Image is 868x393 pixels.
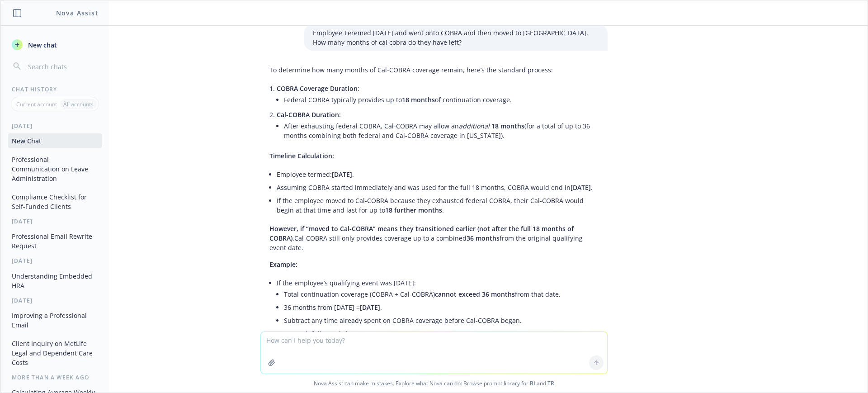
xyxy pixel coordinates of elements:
[1,257,109,265] div: [DATE]
[467,234,500,242] span: 36 months
[8,269,102,293] button: Understanding Embedded HRA
[63,100,94,108] p: All accounts
[269,260,297,269] span: Example:
[277,276,599,368] li: If the employee’s qualifying event was [DATE]:
[360,303,380,312] span: [DATE]
[313,28,599,47] p: Employee Teremed [DATE] and went onto COBRA and then moved to [GEOGRAPHIC_DATA]. How many months ...
[277,168,599,181] li: Employee termed: .
[1,374,109,381] div: More than a week ago
[1,85,109,93] div: Chat History
[56,8,99,18] h1: Nova Assist
[435,290,515,298] span: cannot exceed 36 months
[269,152,334,160] span: Timeline Calculation:
[277,84,358,93] span: COBRA Coverage Duration
[459,122,490,130] em: additional
[8,37,102,53] button: New chat
[385,206,442,214] span: 18 further months
[277,194,599,217] li: If the employee moved to Cal-COBRA because they exhausted federal COBRA, their Cal-COBRA would be...
[332,170,352,179] span: [DATE]
[284,327,599,353] li: For each full month from [DATE] to now ([DATE]):
[269,224,599,252] p: Cal-COBRA still only provides coverage up to a combined from the original qualifying event date.
[8,152,102,186] button: Professional Communication on Leave Administration
[284,288,599,301] li: Total continuation coverage (COBRA + Cal-COBRA) from that date.
[26,60,98,73] input: Search chats
[269,224,574,242] span: However, if “moved to Cal-COBRA” means they transitioned earlier (not after the full 18 months of...
[8,229,102,253] button: Professional Email Rewrite Request
[26,40,57,50] span: New chat
[491,122,524,130] span: 18 months
[8,336,102,370] button: Client Inquiry on MetLife Legal and Dependent Care Costs
[8,308,102,332] button: Improving a Professional Email
[277,110,599,119] p: :
[284,314,599,327] li: Subtract any time already spent on COBRA coverage before Cal-COBRA began.
[571,183,591,192] span: [DATE]
[1,122,109,130] div: [DATE]
[277,110,339,119] span: Cal-COBRA Duration
[269,65,599,75] p: To determine how many months of Cal-COBRA coverage remain, here’s the standard process:
[4,374,864,393] span: Nova Assist can make mistakes. Explore what Nova can do: Browse prompt library for and
[8,133,102,148] button: New Chat
[530,379,535,387] a: BI
[284,93,599,106] li: Federal COBRA typically provides up to of continuation coverage.
[8,189,102,214] button: Compliance Checklist for Self-Funded Clients
[402,95,435,104] span: 18 months
[284,301,599,314] li: 36 months from [DATE] = .
[1,297,109,304] div: [DATE]
[16,100,57,108] p: Current account
[1,218,109,225] div: [DATE]
[284,119,599,142] li: After exhausting federal COBRA, Cal-COBRA may allow an (for a total of up to 36 months combining ...
[277,84,599,93] p: :
[277,181,599,194] li: Assuming COBRA started immediately and was used for the full 18 months, COBRA would end in .
[547,379,554,387] a: TR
